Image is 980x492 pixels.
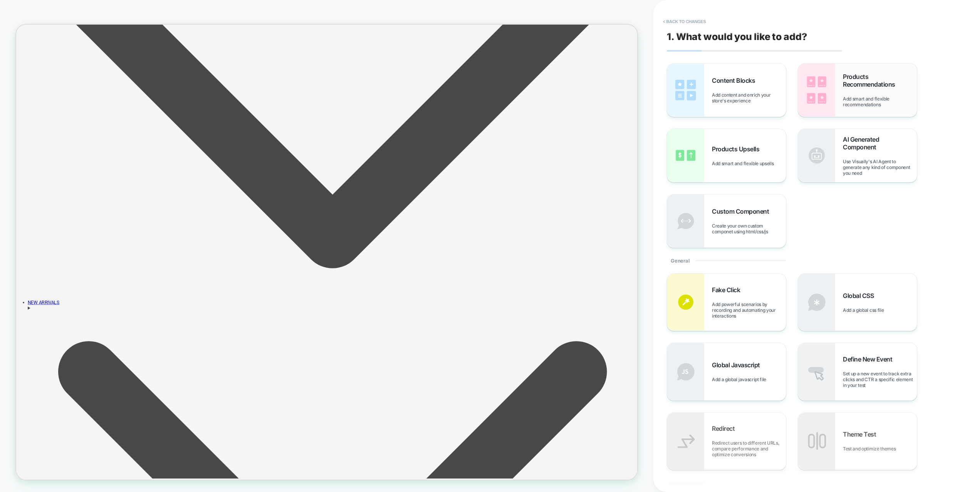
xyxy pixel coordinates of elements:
span: Set up a new event to track extra clicks and CTR a specific element in your test [843,371,917,388]
span: Use Visually's AI Agent to generate any kind of component you need [843,159,917,176]
span: Test and optimize themes [843,446,899,452]
span: Define New Event [843,355,896,363]
span: Global Javascript [712,361,764,369]
span: Theme Test [843,430,880,438]
span: 1. What would you like to add? [667,31,807,42]
div: General [667,248,786,273]
span: AI Generated Component [843,136,917,151]
span: Fake Click [712,286,744,294]
span: Global CSS [843,292,878,300]
span: Products Recommendations [843,73,917,88]
span: Custom Component [712,208,773,215]
span: Create your own custom componet using html/css/js [712,223,786,234]
span: Add content and enrich your store's experience [712,92,786,104]
span: Add a global css file [843,307,888,313]
a: NEW ARRIVALS [15,367,58,374]
span: Content Blocks [712,77,759,84]
span: Add smart and flexible recommendations [843,96,917,107]
span: Add a global javascript file [712,377,770,382]
span: Products Upsells [712,145,763,153]
span: Redirect [712,425,738,432]
span: Redirect users to different URLs, compare performance and optimize conversions [712,440,786,457]
span: Add smart and flexible upsells [712,161,777,166]
button: < Back to changes [659,15,710,28]
span: Add powerful scenarios by recording and automating your interactions [712,301,786,319]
